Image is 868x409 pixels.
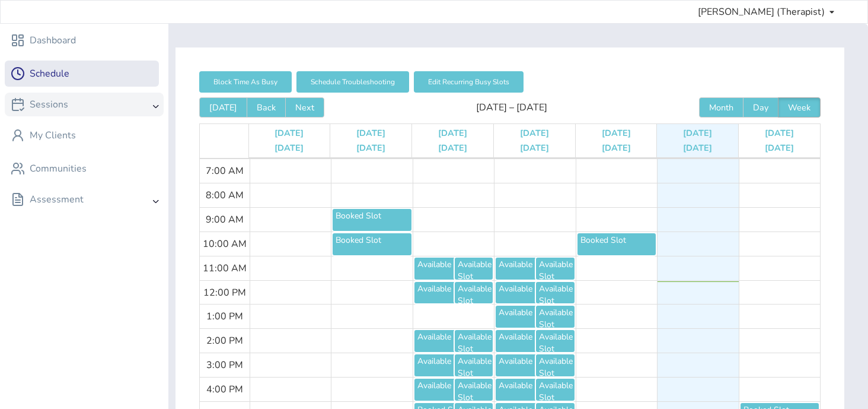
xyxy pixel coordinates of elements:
[539,307,571,331] div: Available Slot
[203,383,246,396] span: 4:00 PM
[153,105,159,109] img: angle-right.svg
[499,331,559,343] div: Available Slot
[153,200,159,204] img: angle-right.svg
[331,208,412,232] div: 9:00 AM – 10:00 AM: Booked
[414,71,524,93] button: Edit Recurring Busy Slots
[30,66,69,81] div: Schedule
[413,329,482,353] div: 2:00 PM – 3:00 PM: Available
[683,142,712,154] span: [DATE]
[438,124,467,157] button: [DATE][DATE]
[11,194,84,205] div: Assessment
[458,259,490,283] div: Available Slot
[454,256,494,281] div: 11:00 AM – 12:00 PM: Available
[30,33,76,47] div: Dashboard
[356,124,385,157] button: [DATE][DATE]
[296,71,409,93] button: Schedule Troubleshooting
[602,142,631,154] span: [DATE]
[203,189,247,202] span: 8:00 AM
[535,305,575,329] div: 1:00 PM – 2:00 PM: Available
[454,378,494,402] div: 4:00 PM – 5:00 PM: Available
[698,5,825,19] span: [PERSON_NAME] (Therapist)
[576,232,657,256] div: 10:00 AM – 11:00 AM: Booked
[520,142,549,154] span: [DATE]
[331,232,412,256] div: 10:00 AM – 11:00 AM: Booked
[336,234,408,246] div: Booked Slot
[413,256,482,281] div: 11:00 AM – 12:00 PM: Available
[417,283,478,295] div: Available Slot
[200,237,250,251] span: 10:00 AM
[413,281,482,305] div: 12:00 PM – 1:00 PM: Available
[200,286,249,299] span: 12:00 PM
[535,329,575,353] div: 2:00 PM – 3:00 PM: Available
[458,283,490,307] div: Available Slot
[499,283,559,295] div: Available Slot
[494,378,563,402] div: 4:00 PM – 5:00 PM: Available
[417,259,478,271] div: Available Slot
[499,356,559,367] div: Available Slot
[494,329,563,353] div: 2:00 PM – 3:00 PM: Available
[247,97,286,118] button: Back
[535,378,575,402] div: 4:00 PM – 5:00 PM: Available
[499,259,559,271] div: Available Slot
[417,331,478,343] div: Available Slot
[275,127,304,139] span: [DATE]
[535,353,575,378] div: 3:00 PM – 4:00 PM: Available
[765,124,794,157] button: [DATE][DATE]
[535,256,575,281] div: 11:00 AM – 12:00 PM: Available
[520,127,549,139] span: [DATE]
[11,99,68,110] div: Sessions
[324,100,699,115] span: [DATE] – [DATE]
[699,97,743,118] button: Month
[539,331,571,355] div: Available Slot
[580,234,653,246] div: Booked Slot
[539,356,571,379] div: Available Slot
[203,359,246,372] span: 3:00 PM
[438,142,467,154] span: [DATE]
[778,97,821,118] button: Week
[765,127,794,139] span: [DATE]
[454,281,494,305] div: 12:00 PM – 1:00 PM: Available
[199,71,292,93] button: Block Time As Busy
[458,356,490,379] div: Available Slot
[743,97,778,118] button: Day
[499,307,559,319] div: Available Slot
[438,127,467,139] span: [DATE]
[494,281,563,305] div: 12:00 PM – 1:00 PM: Available
[535,281,575,305] div: 12:00 PM – 1:00 PM: Available
[203,213,247,226] span: 9:00 AM
[356,127,385,139] span: [DATE]
[30,128,76,142] div: My Clients
[200,262,250,275] span: 11:00 AM
[454,353,494,378] div: 3:00 PM – 4:00 PM: Available
[413,353,482,378] div: 3:00 PM – 4:00 PM: Available
[356,142,385,154] span: [DATE]
[203,164,247,177] span: 7:00 AM
[602,127,631,139] span: [DATE]
[494,353,563,378] div: 3:00 PM – 4:00 PM: Available
[417,356,478,367] div: Available Slot
[539,283,571,307] div: Available Slot
[683,127,712,139] span: [DATE]
[494,256,563,281] div: 11:00 AM – 12:00 PM: Available
[413,378,482,402] div: 4:00 PM – 5:00 PM: Available
[494,305,563,329] div: 1:00 PM – 2:00 PM: Available
[765,142,794,154] span: [DATE]
[499,380,559,392] div: Available Slot
[417,380,478,392] div: Available Slot
[336,210,408,222] div: Booked Slot
[520,124,549,157] button: [DATE][DATE]
[683,124,712,157] button: [DATE][DATE]
[458,331,490,355] div: Available Slot
[285,97,324,118] button: Next
[199,97,247,118] button: [DATE]
[275,124,304,157] button: [DATE][DATE]
[30,161,87,176] div: Communities
[203,334,246,347] span: 2:00 PM
[454,329,494,353] div: 2:00 PM – 3:00 PM: Available
[539,380,571,404] div: Available Slot
[203,310,246,323] span: 1:00 PM
[458,380,490,404] div: Available Slot
[602,124,631,157] button: [DATE][DATE]
[539,259,571,283] div: Available Slot
[275,142,304,154] span: [DATE]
